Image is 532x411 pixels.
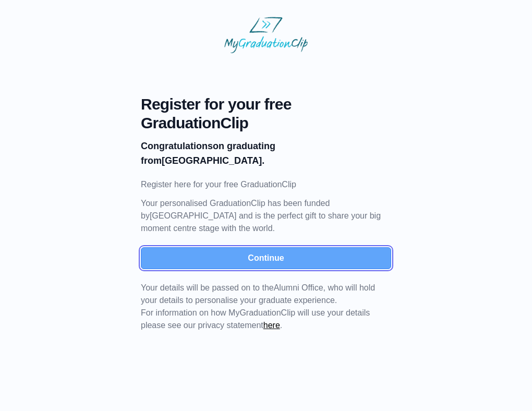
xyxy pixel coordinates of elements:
a: here [263,321,280,330]
p: Your personalised GraduationClip has been funded by [GEOGRAPHIC_DATA] and is the perfect gift to ... [141,197,391,235]
b: Congratulations [141,141,213,151]
p: on graduating from [GEOGRAPHIC_DATA]. [141,139,391,168]
span: Alumni Office [274,283,323,292]
img: MyGraduationClip [224,17,308,53]
span: GraduationClip [141,114,391,132]
span: Register for your free [141,95,391,114]
button: Continue [141,247,391,269]
span: For information on how MyGraduationClip will use your details please see our privacy statement . [141,283,375,330]
p: Register here for your free GraduationClip [141,178,391,191]
span: Your details will be passed on to the , who will hold your details to personalise your graduate e... [141,283,375,305]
